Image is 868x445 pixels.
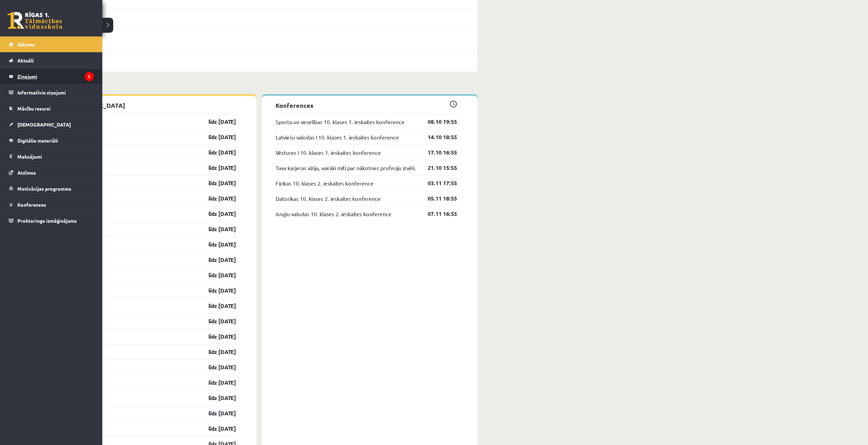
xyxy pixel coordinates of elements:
[276,148,381,157] a: Vēstures I 10. klases 1. ieskaites konference
[196,302,236,310] a: līdz [DATE]
[9,69,94,84] a: Ziņojumi2
[9,101,94,116] a: Mācību resursi
[9,213,94,228] a: Proktoringa izmēģinājums
[417,133,457,141] a: 14.10 18:55
[17,202,46,208] span: Konferences
[196,133,236,141] a: līdz [DATE]
[196,286,236,295] a: līdz [DATE]
[85,72,94,81] i: 2
[196,148,236,157] a: līdz [DATE]
[196,409,236,417] a: līdz [DATE]
[17,186,71,192] span: Motivācijas programma
[276,101,457,110] p: Konferences
[17,105,50,112] span: Mācību resursi
[196,363,236,371] a: līdz [DATE]
[9,36,94,52] a: Sākums
[196,118,236,126] a: līdz [DATE]
[417,210,457,218] a: 07.11 16:55
[417,164,457,172] a: 21.10 15:55
[196,179,236,187] a: līdz [DATE]
[196,348,236,356] a: līdz [DATE]
[196,240,236,249] a: līdz [DATE]
[17,121,71,128] span: [DEMOGRAPHIC_DATA]
[417,194,457,203] a: 05.11 18:55
[196,394,236,402] a: līdz [DATE]
[17,218,77,224] span: Proktoringa izmēģinājums
[8,12,62,29] a: Rīgas 1. Tālmācības vidusskola
[417,179,457,187] a: 03.11 17:55
[9,165,94,180] a: Atzīmes
[276,210,392,218] a: Angļu valodas 10. klases 2. ieskaites konference
[9,197,94,212] a: Konferences
[17,169,36,176] span: Atzīmes
[196,164,236,172] a: līdz [DATE]
[17,137,58,144] span: Digitālie materiāli
[9,85,94,100] a: Informatīvie ziņojumi
[196,256,236,264] a: līdz [DATE]
[17,85,94,100] legend: Informatīvie ziņojumi
[196,332,236,341] a: līdz [DATE]
[17,41,35,47] span: Sākums
[417,118,457,126] a: 08.10 19:55
[17,149,94,164] legend: Maksājumi
[196,271,236,279] a: līdz [DATE]
[9,117,94,132] a: [DEMOGRAPHIC_DATA]
[276,179,373,187] a: Fizikas 10. klases 2. ieskaites konference
[196,225,236,233] a: līdz [DATE]
[276,133,399,141] a: Latviešu valodas I 10. klases 1. ieskaites konference
[276,164,416,172] a: Tava karjeras vīzija, vairāki mīti par nākotnes profesiju izvēli.
[276,194,381,203] a: Datorikas 10. klases 2. ieskaites konference
[196,379,236,387] a: līdz [DATE]
[9,133,94,148] a: Digitālie materiāli
[196,194,236,203] a: līdz [DATE]
[17,57,34,63] span: Aktuāli
[9,181,94,196] a: Motivācijas programma
[9,53,94,68] a: Aktuāli
[17,69,94,84] legend: Ziņojumi
[276,118,404,126] a: Sporta un veselības 10. klases 1. ieskaites konference
[55,101,236,110] p: [DEMOGRAPHIC_DATA]
[417,148,457,157] a: 17.10 16:55
[196,317,236,325] a: līdz [DATE]
[196,425,236,433] a: līdz [DATE]
[196,210,236,218] a: līdz [DATE]
[9,149,94,164] a: Maksājumi
[44,82,475,91] p: Tuvākās aktivitātes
